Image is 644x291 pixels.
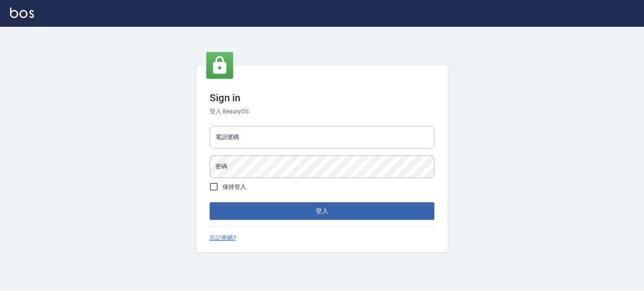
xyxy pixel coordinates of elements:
[210,202,434,220] button: 登入
[210,107,434,116] h6: 登入 BeautyOS
[10,8,34,18] img: Logo
[223,183,246,191] span: 保持登入
[210,92,434,104] h3: Sign in
[210,234,236,242] a: 忘記密碼?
